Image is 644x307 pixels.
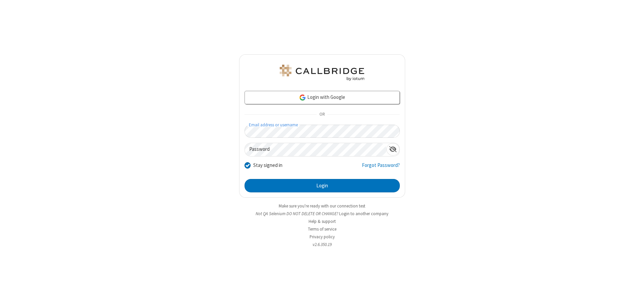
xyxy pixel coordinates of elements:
label: Stay signed in [253,162,282,169]
div: Show password [386,143,399,156]
input: Email address or username [245,125,400,138]
input: Password [245,143,386,156]
a: Forgot Password? [362,162,400,174]
li: v2.6.350.19 [239,241,405,248]
a: Make sure you're ready with our connection test [279,203,365,209]
button: Login [245,179,400,192]
li: Not QA Selenium DO NOT DELETE OR CHANGE? [239,210,405,217]
button: Login to another company [339,210,388,217]
a: Terms of service [308,226,336,232]
a: Login with Google [245,91,400,104]
img: google-icon.png [299,94,306,101]
a: Help & support [309,219,336,224]
a: Privacy policy [310,234,335,240]
img: QA Selenium DO NOT DELETE OR CHANGE [278,65,366,81]
span: OR [317,110,327,119]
